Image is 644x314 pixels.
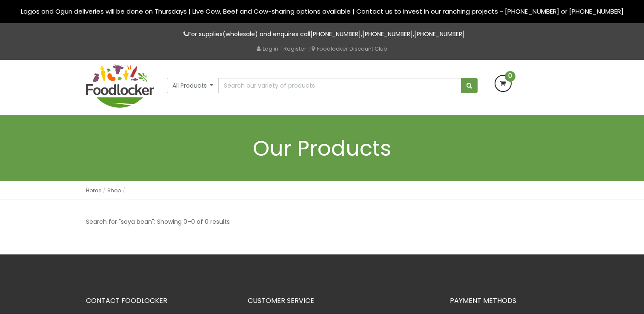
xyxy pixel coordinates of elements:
span: Lagos and Ogun deliveries will be done on Thursdays | Live Cow, Beef and Cow-sharing options avai... [21,7,624,16]
h3: CUSTOMER SERVICE [248,297,437,305]
h3: CONTACT FOODLOCKER [86,297,235,305]
input: Search our variety of products [218,78,461,93]
h1: Our Products [86,137,558,160]
a: [PHONE_NUMBER] [414,30,465,38]
a: Log in [257,45,278,53]
a: Register [283,45,306,53]
a: [PHONE_NUMBER] [310,30,361,38]
span: | [280,44,282,53]
p: Search for "soya bean": Showing 0–0 of 0 results [86,217,230,227]
a: Foodlocker Discount Club [312,45,387,53]
h3: PAYMENT METHODS [450,297,558,305]
span: 0 [505,71,515,82]
a: Shop [107,187,121,194]
p: For supplies(wholesale) and enquires call , , [86,29,558,39]
img: FoodLocker [86,64,154,108]
iframe: chat widget [591,261,644,301]
span: | [308,44,310,53]
button: All Products [167,78,219,93]
a: Home [86,187,101,194]
a: [PHONE_NUMBER] [362,30,413,38]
